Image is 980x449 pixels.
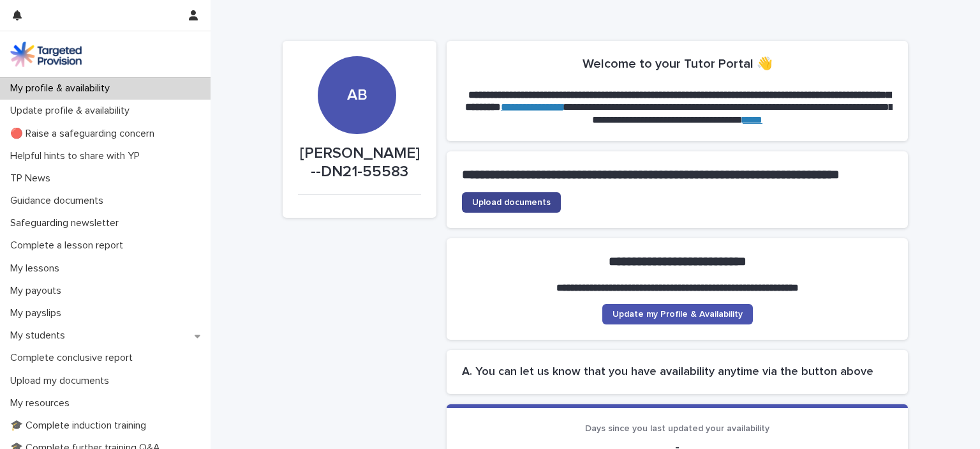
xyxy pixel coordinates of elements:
[462,365,893,379] h2: A. You can let us know that you have availability anytime via the button above
[5,420,156,432] p: 🎓 Complete induction training
[5,307,71,319] p: My payslips
[5,240,133,252] p: Complete a lesson report
[5,397,80,409] p: My resources
[5,172,61,185] p: TP News
[10,42,82,67] img: M5nRWzHhSzIhMunXDL62
[472,198,551,207] span: Upload documents
[5,195,114,207] p: Guidance documents
[5,330,75,342] p: My students
[462,192,561,213] a: Upload documents
[5,217,129,229] p: Safeguarding newsletter
[602,304,753,324] a: Update my Profile & Availability
[5,263,70,275] p: My lessons
[585,424,769,433] span: Days since you last updated your availability
[612,310,743,319] span: Update my Profile & Availability
[5,375,119,387] p: Upload my documents
[298,144,421,181] p: [PERSON_NAME]--DN21-55583
[583,56,773,72] h2: Welcome to your Tutor Portal 👋
[5,128,165,140] p: 🔴 Raise a safeguarding concern
[5,285,71,297] p: My payouts
[5,150,150,162] p: Helpful hints to share with YP
[5,352,143,364] p: Complete conclusive report
[5,82,120,95] p: My profile & availability
[318,8,396,105] div: AB
[5,105,140,117] p: Update profile & availability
